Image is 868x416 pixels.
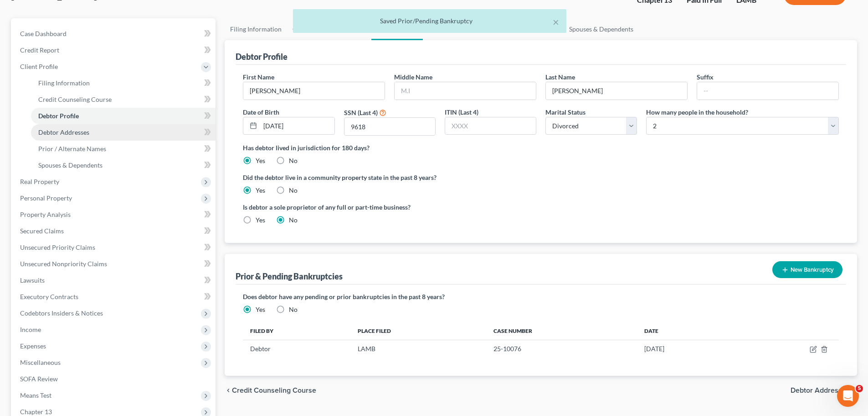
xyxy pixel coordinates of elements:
a: Unsecured Nonpriority Claims [13,256,216,272]
a: Property Analysis [13,206,216,223]
a: Prior / Alternate Names [31,141,216,157]
span: Real Property [20,178,59,185]
th: Case Number [486,321,637,340]
span: Unsecured Nonpriority Claims [20,260,107,268]
th: Filed By [243,321,350,340]
span: Unsecured Priority Claims [20,243,95,251]
label: Yes [256,156,265,165]
input: -- [697,82,838,100]
label: No [289,186,298,195]
input: -- [243,82,385,100]
a: Secured Claims [13,223,216,239]
button: × [553,16,559,27]
label: SSN (Last 4) [344,108,378,117]
button: chevron_left Credit Counseling Course [225,387,316,394]
span: Means Test [20,391,51,399]
span: 5 [856,385,863,392]
input: MM/DD/YYYY [260,117,334,135]
button: Debtor Addresses chevron_right [791,387,857,394]
a: Filing Information [31,75,216,91]
span: Debtor Profile [38,112,79,120]
th: Date [637,321,735,340]
i: chevron_left [225,387,232,394]
a: Credit Counseling Course [31,91,216,108]
span: Client Profile [20,63,58,70]
label: Last Name [545,72,575,82]
iframe: Intercom live chat [837,385,859,407]
input: M.I [395,82,536,100]
span: Chapter 13 [20,408,52,416]
label: Is debtor a sole proprietor of any full or part-time business? [243,202,536,212]
label: Yes [256,305,265,314]
td: LAMB [350,340,486,358]
span: Lawsuits [20,276,45,284]
span: Credit Report [20,46,59,54]
label: Marital Status [545,107,586,117]
button: New Bankruptcy [772,261,842,278]
a: Spouses & Dependents [31,157,216,174]
td: 25-10076 [486,340,637,358]
label: Yes [256,186,265,195]
td: [DATE] [637,340,735,358]
a: Lawsuits [13,272,216,289]
span: Property Analysis [20,211,71,218]
label: Middle Name [394,72,432,82]
span: Debtor Addresses [791,387,850,394]
a: Unsecured Priority Claims [13,239,216,256]
div: Prior & Pending Bankruptcies [236,271,343,282]
span: Miscellaneous [20,358,61,366]
label: First Name [243,72,274,82]
th: Place Filed [350,321,486,340]
td: Debtor [243,340,350,358]
a: Debtor Profile [31,108,216,124]
a: Credit Report [13,42,216,58]
label: Has debtor lived in jurisdiction for 180 days? [243,143,839,153]
span: Prior / Alternate Names [38,145,106,153]
span: Filing Information [38,79,90,87]
div: Debtor Profile [236,51,288,62]
label: No [289,305,298,314]
div: Saved Prior/Pending Bankruptcy [300,16,559,26]
span: Codebtors Insiders & Notices [20,309,103,317]
input: XXXX [445,117,536,135]
span: SOFA Review [20,375,58,383]
label: Did the debtor live in a community property state in the past 8 years? [243,173,839,182]
span: Spouses & Dependents [38,161,103,169]
label: Suffix [697,72,714,82]
label: Date of Birth [243,107,279,117]
label: ITIN (Last 4) [445,107,478,117]
span: Credit Counseling Course [38,95,112,103]
label: Yes [256,216,265,225]
input: -- [546,82,687,100]
span: Secured Claims [20,227,64,235]
span: Debtor Addresses [38,128,89,136]
span: Personal Property [20,194,72,202]
span: Executory Contracts [20,293,78,300]
label: No [289,216,298,225]
input: XXXX [344,118,435,135]
label: Does debtor have any pending or prior bankruptcies in the past 8 years? [243,292,839,301]
label: How many people in the household? [646,107,748,117]
a: Executory Contracts [13,289,216,305]
a: Debtor Addresses [31,124,216,141]
span: Credit Counseling Course [232,387,316,394]
span: Income [20,326,41,333]
label: No [289,156,298,165]
span: Expenses [20,342,46,350]
a: SOFA Review [13,371,216,387]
